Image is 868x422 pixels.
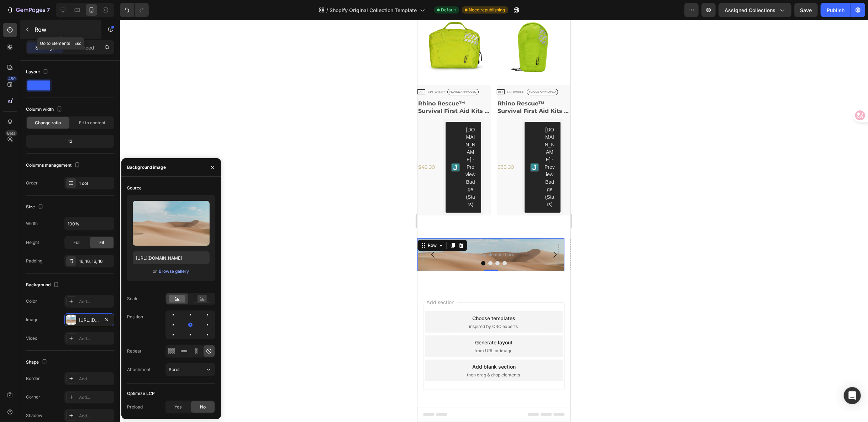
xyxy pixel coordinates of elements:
div: 12 [27,136,113,146]
span: or [153,267,157,276]
div: [URL][DOMAIN_NAME] [79,317,100,323]
p: FDA/CE APPROVED [111,70,138,74]
div: Publish [827,6,845,14]
span: inspired by CRO experts [52,303,100,310]
div: Drop element here [59,232,97,238]
div: Padding [26,258,42,264]
p: Settings [35,44,55,51]
span: Yes [174,404,182,410]
button: Dot [64,241,68,245]
div: Border [26,375,40,382]
div: Width [26,220,38,227]
button: Dot [85,241,89,245]
span: Full [73,239,80,246]
div: Shadow [26,412,42,419]
div: Add blank section [55,343,98,350]
div: Optimize LCP [127,390,155,397]
button: Scroll [165,363,215,376]
p: Advanced [70,44,94,51]
div: 16, 16, 16, 16 [79,258,112,265]
button: Assigned Collections [719,3,791,17]
div: Size [26,202,45,212]
div: 450 [7,76,17,82]
div: Add... [79,298,112,305]
button: Dot [71,241,75,245]
div: Add... [79,335,112,342]
div: Scale [127,296,138,302]
button: Browse gallery [158,268,189,275]
div: Height [26,239,39,246]
span: then drag & drop elements [49,352,102,358]
div: Image [26,317,38,323]
div: 1 col [79,180,112,187]
span: No [200,404,206,410]
button: 7 [3,3,53,17]
button: Save [794,3,818,17]
div: Beta [5,130,17,136]
span: Add section [6,278,40,286]
p: 7 [47,6,50,14]
span: Fit to content [79,120,105,126]
span: Save [800,7,812,13]
button: Carousel Next Arrow [127,225,147,245]
div: Generate layout [58,319,95,326]
div: Background image [127,164,166,171]
h2: CPHW0008 [89,69,107,75]
div: Color [26,298,37,304]
div: Columns management [26,161,81,170]
img: Judgeme.png [113,143,121,152]
iframe: Design area [417,20,570,422]
div: Attachment [127,366,151,373]
div: Add... [79,376,112,382]
span: from URL or image [57,328,95,334]
h2: Rhino Rescue™ Survival First Aid Kits & Supplies Outdoor Hiking First Aid Kit A Version Fluoresce... [79,79,153,96]
button: Publish [821,3,851,17]
button: Dot [78,241,82,245]
div: Add... [79,394,112,401]
div: Add... [79,413,112,419]
div: $35.00 [79,142,97,152]
button: Carousel Back Arrow [6,225,26,245]
p: REF [80,70,86,74]
div: Repeat [127,348,141,354]
div: Order [26,180,38,186]
div: Corner [26,394,40,400]
span: Shopify Original Collection Template [330,6,417,14]
div: Source [127,185,142,191]
span: Assigned Collections [725,6,775,14]
div: Choose templates [55,295,98,302]
div: Position [127,314,143,320]
div: Browse gallery [159,268,189,275]
div: Video [26,335,37,342]
input: https://example.com/image.jpg [133,251,210,264]
p: Row [35,25,95,34]
button: Judge.me - Preview Badge (Stars) [107,102,143,193]
div: Shape [26,358,49,367]
span: Need republishing [469,7,505,13]
span: Scroll [169,367,180,372]
div: [DOMAIN_NAME] - Preview Badge (Stars) [127,106,137,188]
span: / [327,6,328,14]
span: Default [441,7,456,13]
div: Undo/Redo [120,3,149,17]
span: Fit [99,239,104,246]
span: Change ratio [35,120,61,126]
input: Auto [65,217,114,230]
div: Layout [26,67,50,77]
div: Preload [127,404,143,410]
div: Background [26,280,61,290]
img: preview-image [133,201,210,246]
div: Row [9,222,21,229]
div: Column width [26,105,64,114]
div: Open Intercom Messenger [844,387,861,404]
